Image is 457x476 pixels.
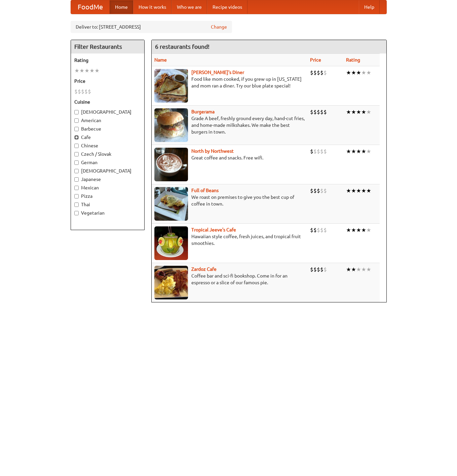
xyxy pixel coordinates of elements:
[310,108,313,116] li: $
[172,0,207,14] a: Who we are
[155,43,210,50] ng-pluralize: 6 restaurants found!
[317,108,320,116] li: $
[351,226,356,234] li: ★
[313,187,317,194] li: $
[154,266,188,299] img: zardoz.jpg
[366,266,371,273] li: ★
[191,266,217,272] a: Zardoz Cafe
[74,134,141,141] label: Cafe
[366,69,371,76] li: ★
[84,88,88,95] li: $
[317,187,320,194] li: $
[74,184,141,191] label: Mexican
[74,135,79,140] input: Cafe
[320,148,323,155] li: $
[359,0,380,14] a: Help
[78,88,81,95] li: $
[191,227,236,232] b: Tropical Jeeve's Cafe
[74,194,79,198] input: Pizza
[361,69,366,76] li: ★
[313,108,317,116] li: $
[356,226,361,234] li: ★
[74,57,141,64] h5: Rating
[74,88,78,95] li: $
[361,266,366,273] li: ★
[320,108,323,116] li: $
[207,0,247,14] a: Recipe videos
[351,187,356,194] li: ★
[310,187,313,194] li: $
[74,109,141,115] label: [DEMOGRAPHIC_DATA]
[154,57,167,63] a: Name
[74,127,79,131] input: Barbecue
[317,266,320,273] li: $
[313,226,317,234] li: $
[351,108,356,116] li: ★
[154,226,188,260] img: jeeves.jpg
[71,0,110,14] a: FoodMe
[74,169,79,173] input: [DEMOGRAPHIC_DATA]
[323,187,327,194] li: $
[74,193,141,199] label: Pizza
[366,108,371,116] li: ★
[74,144,79,148] input: Chinese
[310,57,321,63] a: Price
[74,159,141,166] label: German
[317,148,320,155] li: $
[356,108,361,116] li: ★
[74,201,141,208] label: Thai
[351,266,356,273] li: ★
[74,67,79,74] li: ★
[346,148,351,155] li: ★
[74,152,79,156] input: Czech / Slovak
[361,226,366,234] li: ★
[74,186,79,190] input: Mexican
[317,226,320,234] li: $
[310,148,313,155] li: $
[74,168,141,174] label: [DEMOGRAPHIC_DATA]
[74,211,79,215] input: Vegetarian
[361,187,366,194] li: ★
[313,148,317,155] li: $
[356,187,361,194] li: ★
[361,108,366,116] li: ★
[310,226,313,234] li: $
[211,24,227,30] a: Change
[88,88,91,95] li: $
[320,226,323,234] li: $
[74,203,79,207] input: Thai
[356,69,361,76] li: ★
[346,266,351,273] li: ★
[74,125,141,132] label: Barbecue
[356,148,361,155] li: ★
[154,187,188,221] img: beans.jpg
[74,160,79,165] input: German
[154,194,305,207] p: We roast on premises to give you the best cup of coffee in town.
[351,148,356,155] li: ★
[366,226,371,234] li: ★
[346,226,351,234] li: ★
[74,210,141,216] label: Vegetarian
[356,266,361,273] li: ★
[89,67,94,74] li: ★
[310,69,313,76] li: $
[346,108,351,116] li: ★
[71,40,144,53] h4: Filter Restaurants
[351,69,356,76] li: ★
[79,67,84,74] li: ★
[313,69,317,76] li: $
[94,67,100,74] li: ★
[154,154,305,161] p: Great coffee and snacks. Free wifi.
[313,266,317,273] li: $
[110,0,133,14] a: Home
[154,148,188,181] img: north.jpg
[191,109,215,114] a: Burgerama
[191,70,244,75] a: [PERSON_NAME]'s Diner
[191,188,219,193] b: Full of Beans
[154,272,305,286] p: Coffee bar and sci-fi bookshop. Come in for an espresso or a slice of our famous pie.
[74,118,79,123] input: American
[74,110,79,114] input: [DEMOGRAPHIC_DATA]
[323,108,327,116] li: $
